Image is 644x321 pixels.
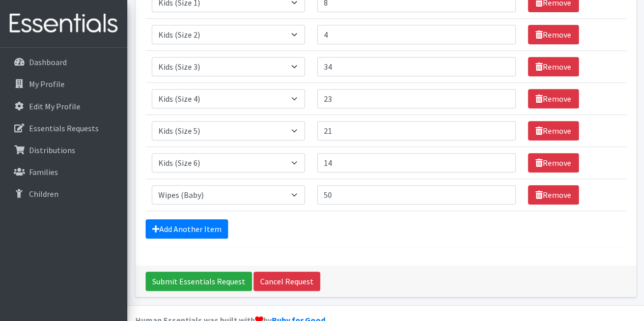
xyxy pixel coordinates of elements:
a: Add Another Item [146,219,228,239]
a: My Profile [4,74,123,94]
img: HumanEssentials [4,7,123,41]
a: Remove [528,89,579,108]
a: Families [4,162,123,182]
a: Remove [528,121,579,140]
a: Cancel Request [254,272,320,291]
a: Remove [528,57,579,76]
a: Edit My Profile [4,96,123,116]
p: Edit My Profile [29,101,80,111]
a: Remove [528,25,579,44]
input: Submit Essentials Request [146,272,252,291]
p: Essentials Requests [29,123,99,133]
a: Remove [528,185,579,205]
p: Distributions [29,145,75,155]
p: Dashboard [29,57,67,67]
p: Families [29,167,58,177]
a: Children [4,184,123,204]
a: Distributions [4,140,123,160]
a: Dashboard [4,52,123,72]
p: My Profile [29,79,65,89]
a: Essentials Requests [4,118,123,138]
p: Children [29,189,59,199]
a: Remove [528,153,579,172]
